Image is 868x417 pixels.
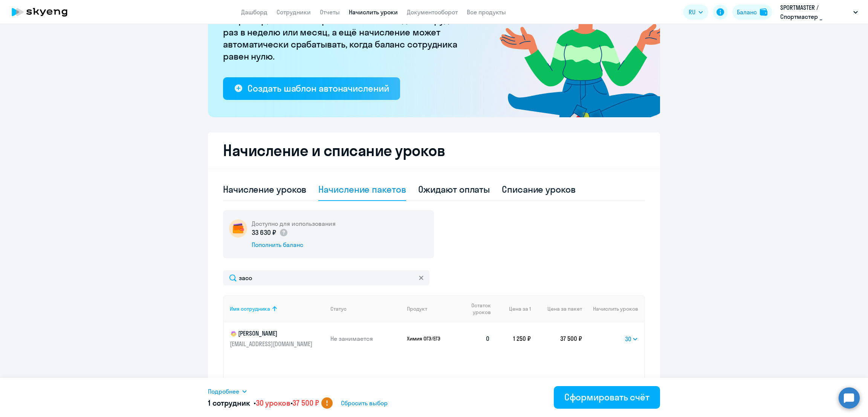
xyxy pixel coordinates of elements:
button: Сформировать счёт [554,386,660,409]
a: Все продукты [467,8,506,16]
span: Сбросить выбор [341,399,388,408]
span: 37 500 ₽ [292,398,319,408]
a: Начислить уроки [349,8,398,16]
p: [EMAIL_ADDRESS][DOMAIN_NAME] [230,340,314,348]
div: Создать шаблон автоначислений [248,82,389,94]
th: Начислить уроков [582,295,644,322]
th: Цена за пакет [531,295,582,322]
div: Начисление уроков [223,183,306,195]
p: 33 630 ₽ [252,228,288,238]
div: Имя сотрудника [230,305,324,312]
p: Химия ОГЭ/ЕГЭ [407,335,458,342]
h5: Доступно для использования [252,219,336,228]
h5: 1 сотрудник • • [208,398,319,408]
img: balance [760,8,767,16]
a: Сотрудники [277,8,311,16]
span: 30 уроков [256,398,290,408]
img: wallet-circle.png [229,219,247,238]
img: child [230,330,237,337]
a: Документооборот [407,8,458,16]
td: 37 500 ₽ [531,322,582,355]
div: Статус [330,305,401,312]
a: child[PERSON_NAME][EMAIL_ADDRESS][DOMAIN_NAME] [230,329,324,348]
th: Цена за 1 [496,295,531,322]
input: Поиск по имени, email, продукту или статусу [223,270,429,285]
button: SPORTMASTER / Спортмастер _ Кафетерий, СМ Лаб kids (предоплата) [776,3,862,21]
h2: Начисление и списание уроков [223,141,645,159]
p: SPORTMASTER / Спортмастер _ Кафетерий, СМ Лаб kids (предоплата) [780,3,850,21]
td: 0 [458,322,496,355]
div: Имя сотрудника [230,305,270,312]
a: Дашборд [241,8,267,16]
div: Ожидают оплаты [418,183,490,195]
div: Начисление пакетов [318,183,406,195]
div: Баланс [737,8,757,17]
p: [PERSON_NAME] [230,329,314,338]
div: Сформировать счёт [564,391,649,403]
div: Продукт [407,305,458,312]
span: Подробнее [208,387,239,396]
div: Пополнить баланс [252,241,336,249]
button: Балансbalance [732,5,772,20]
div: Статус [330,305,347,312]
button: RU [683,5,708,20]
span: Остаток уроков [464,302,491,316]
div: Продукт [407,305,427,312]
td: 1 250 ₽ [496,322,531,355]
a: Отчеты [320,8,340,16]
div: Остаток уроков [464,302,496,316]
div: Списание уроков [502,183,576,195]
span: RU [689,8,695,17]
button: Создать шаблон автоначислений [223,77,400,100]
p: [PERSON_NAME] больше не придётся начислять вручную. Например, можно настроить начисление для сотр... [223,2,479,62]
p: Не занимается [330,334,401,343]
